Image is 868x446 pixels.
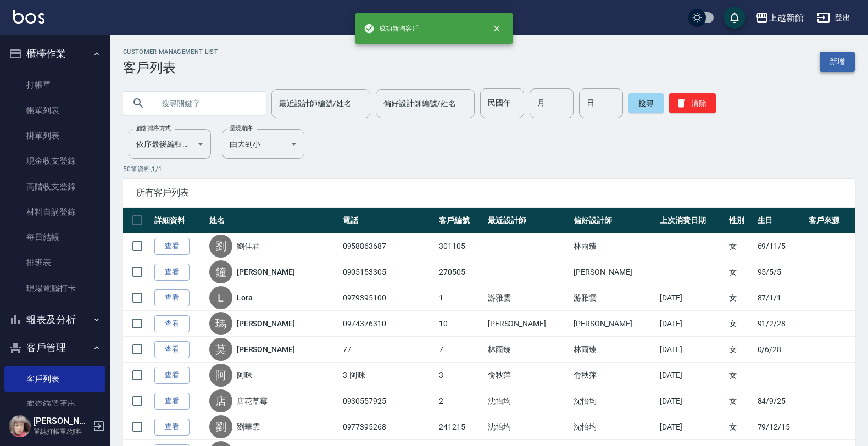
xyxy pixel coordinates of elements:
a: 查看 [154,315,190,332]
td: 沈怡均 [571,388,657,414]
a: Lora [237,292,253,303]
td: 林雨臻 [485,337,571,363]
a: 查看 [154,341,190,358]
th: 電話 [340,208,436,233]
p: 單純打帳單/領料 [34,427,90,437]
td: 女 [726,285,754,311]
a: 新增 [820,52,855,72]
div: 阿 [209,364,232,387]
td: 95/5/5 [755,259,806,285]
td: 241215 [436,414,485,440]
td: 俞秋萍 [571,363,657,388]
button: 清除 [669,93,716,113]
td: 0930557925 [340,388,436,414]
a: 客戶列表 [4,366,105,392]
td: 3_阿咪 [340,363,436,388]
div: 由大到小 [222,129,304,159]
label: 呈現順序 [230,124,253,132]
th: 最近設計師 [485,208,571,233]
td: [PERSON_NAME] [571,259,657,285]
a: 店花草霉 [237,395,268,406]
th: 客戶編號 [436,208,485,233]
td: 游雅雲 [571,285,657,311]
td: 0974376310 [340,311,436,337]
button: 登出 [813,8,855,28]
button: close [485,16,509,41]
td: 0977395268 [340,414,436,440]
a: 查看 [154,289,190,306]
td: 女 [726,414,754,440]
input: 搜尋關鍵字 [154,88,257,118]
a: 排班表 [4,250,105,275]
label: 顧客排序方式 [136,124,171,132]
td: [DATE] [657,414,726,440]
a: 材料自購登錄 [4,199,105,225]
th: 生日 [755,208,806,233]
button: 搜尋 [628,93,664,113]
a: 客資篩選匯出 [4,392,105,417]
a: 阿咪 [237,370,252,381]
td: 69/11/5 [755,233,806,259]
td: 301105 [436,233,485,259]
a: 現場電腦打卡 [4,276,105,301]
div: 店 [209,389,232,412]
td: [DATE] [657,311,726,337]
td: 沈怡均 [485,414,571,440]
td: [DATE] [657,363,726,388]
td: 1 [436,285,485,311]
td: 0958863687 [340,233,436,259]
button: 報表及分析 [4,305,105,334]
td: 0979395100 [340,285,436,311]
button: 上越新館 [751,7,808,29]
button: 客戶管理 [4,333,105,362]
td: [DATE] [657,285,726,311]
div: 瑪 [209,312,232,335]
a: 查看 [154,419,190,436]
td: 女 [726,363,754,388]
a: 劉華霏 [237,421,260,432]
td: 10 [436,311,485,337]
div: 劉 [209,235,232,258]
td: 林雨臻 [571,233,657,259]
div: 劉 [209,415,232,438]
td: [PERSON_NAME] [571,311,657,337]
td: 女 [726,388,754,414]
div: 鐘 [209,260,232,283]
div: 依序最後編輯時間 [129,129,211,159]
th: 詳細資料 [152,208,207,233]
td: 3 [436,363,485,388]
td: 87/1/1 [755,285,806,311]
td: 女 [726,311,754,337]
td: 270505 [436,259,485,285]
img: Logo [13,10,44,24]
td: 91/2/28 [755,311,806,337]
td: [PERSON_NAME] [485,311,571,337]
th: 性別 [726,208,754,233]
td: 7 [436,337,485,363]
a: 查看 [154,238,190,255]
th: 姓名 [207,208,340,233]
span: 所有客戶列表 [136,187,842,198]
td: 沈怡均 [485,388,571,414]
div: 莫 [209,338,232,361]
h3: 客戶列表 [123,60,218,75]
td: 0/6/28 [755,337,806,363]
a: 查看 [154,367,190,384]
img: Person [9,415,31,437]
td: [DATE] [657,337,726,363]
span: 成功新增客戶 [364,23,419,34]
a: [PERSON_NAME] [237,266,295,277]
a: 查看 [154,264,190,281]
button: 櫃檯作業 [4,40,105,68]
td: 女 [726,259,754,285]
td: 0905153305 [340,259,436,285]
th: 客戶來源 [806,208,855,233]
a: 帳單列表 [4,98,105,123]
a: [PERSON_NAME] [237,318,295,329]
a: 高階收支登錄 [4,174,105,199]
h2: Customer Management List [123,48,218,55]
td: 79/12/15 [755,414,806,440]
td: 女 [726,233,754,259]
a: 掛單列表 [4,123,105,148]
td: 俞秋萍 [485,363,571,388]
